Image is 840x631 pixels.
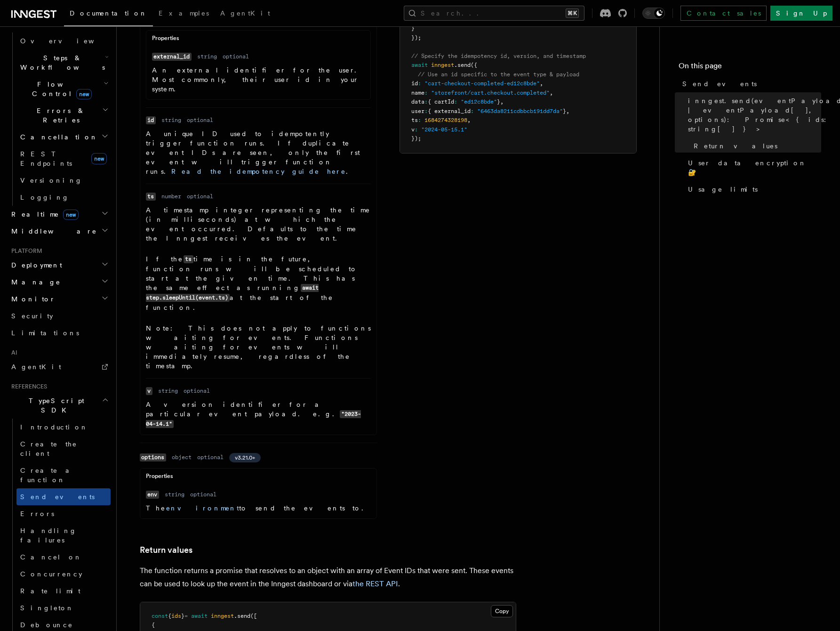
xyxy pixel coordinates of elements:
button: Search...⌘K [404,6,584,21]
a: Sign Up [770,6,832,21]
span: "2024-05-15.1" [421,126,467,133]
span: AgentKit [220,9,270,17]
span: // Use an id specific to the event type & payload [418,71,579,78]
span: .send [454,62,471,68]
span: ts [411,117,418,123]
span: inngest [431,62,454,68]
span: : [424,98,428,105]
span: : [415,126,418,133]
dd: string [161,116,181,124]
span: Create the client [20,440,77,457]
span: } [563,108,566,114]
span: , [500,98,504,105]
code: v [146,387,152,395]
a: Create the client [16,436,111,462]
span: Examples [159,9,209,17]
dd: object [172,453,192,461]
span: Handling failures [20,527,77,544]
h4: On this page [679,60,821,75]
button: Monitor [8,291,111,307]
span: Return values [694,141,777,151]
dd: optional [184,387,210,395]
span: } [411,25,415,32]
span: data [411,98,424,105]
span: : [418,117,421,123]
span: name [411,89,424,96]
code: id [146,116,156,124]
p: An external identifier for the user. Most commonly, their user id in your system. [152,65,365,94]
span: , [540,80,543,87]
span: Create a function [20,467,76,484]
span: { external_id [428,108,471,114]
span: Introduction [20,423,88,431]
a: Documentation [64,3,153,26]
a: REST Endpointsnew [16,146,111,172]
span: AI [8,349,17,356]
span: Usage limits [688,185,758,194]
span: ids [171,613,181,619]
span: : [424,89,428,96]
span: await [191,613,208,619]
span: Realtime [8,210,79,219]
dd: optional [190,491,216,498]
span: user [411,108,424,114]
a: Create a function [16,462,111,488]
span: }); [411,135,421,142]
code: env [146,491,159,499]
a: AgentKit [8,358,111,375]
a: Send events [16,488,111,505]
span: "6463da8211cdbbcb191dd7da" [477,108,563,114]
span: Overview [20,37,117,45]
span: : [424,108,428,114]
span: 1684274328198 [424,117,467,123]
span: TypeScript SDK [8,396,102,415]
span: Security [11,312,53,320]
span: Manage [8,277,61,287]
span: ([ [250,613,257,619]
button: Cancellation [16,129,111,146]
button: Middleware [8,223,111,240]
span: Debounce [20,621,73,629]
span: ({ [471,62,477,68]
a: Read the idempotency guide here [171,168,346,175]
span: "storefront/cart.checkout.completed" [431,89,550,96]
p: The function returns a promise that resolves to an object with an array of Event IDs that were se... [140,564,516,591]
span: await [411,62,428,68]
a: environment [166,504,239,512]
a: Return values [690,138,821,154]
button: Manage [8,274,111,291]
span: Cancel on [20,553,82,561]
code: options [140,453,166,461]
a: Contact sales [680,6,767,21]
span: inngest [211,613,234,619]
a: Overview [16,32,111,49]
a: Handling failures [16,522,111,549]
span: { [152,622,155,628]
span: new [76,89,92,99]
span: User data encryption 🔐 [688,158,821,177]
span: REST Endpoints [20,150,72,167]
span: AgentKit [11,363,61,371]
span: Send events [20,493,95,501]
dd: number [161,193,181,200]
span: Flow Control [16,80,104,98]
p: If the time is in the future, function runs will be scheduled to start at the given time. This ha... [146,254,371,312]
dd: optional [197,453,224,461]
span: id [411,80,418,87]
span: : [454,98,457,105]
a: User data encryption 🔐 [684,154,821,181]
button: Toggle dark mode [642,8,665,19]
dd: optional [187,116,213,124]
a: Cancel on [16,549,111,566]
code: external_id [152,53,192,61]
span: : [471,108,474,114]
a: Usage limits [684,181,821,198]
span: Cancellation [16,132,98,142]
span: = [184,613,188,619]
a: Rate limit [16,582,111,599]
p: Note: This does not apply to functions waiting for events. Functions waiting for events will imme... [146,324,371,371]
button: Errors & Retries [16,102,111,129]
span: , [467,117,471,123]
p: A version identifier for a particular event payload. e.g. [146,400,371,429]
button: TypeScript SDK [8,392,111,419]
